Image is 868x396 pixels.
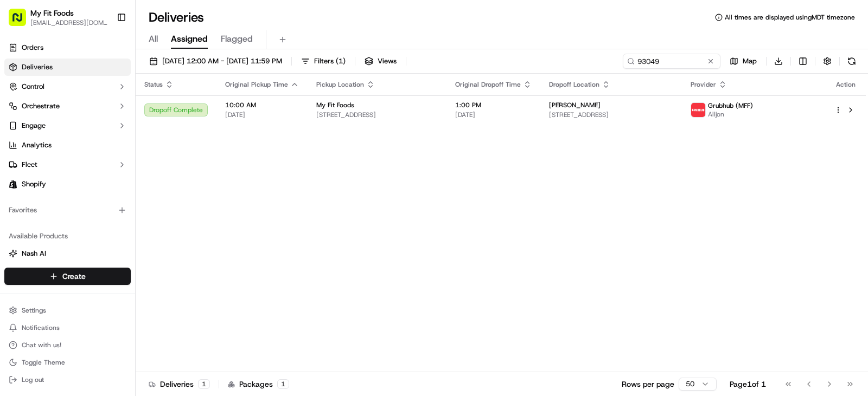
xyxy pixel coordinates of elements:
[144,80,163,89] span: Status
[743,56,757,66] span: Map
[316,80,364,89] span: Pickup Location
[228,379,289,389] div: Packages
[725,54,762,69] button: Map
[22,43,43,53] span: Orders
[225,80,288,89] span: Original Pickup Time
[314,56,346,66] span: Filters
[4,176,131,193] a: Shopify
[4,245,131,262] button: Nash AI
[22,375,44,384] span: Log out
[4,268,131,285] button: Create
[455,80,521,89] span: Original Dropoff Time
[455,111,532,119] span: [DATE]
[708,101,753,110] span: Grubhub (MFF)
[9,180,17,189] img: Shopify logo
[360,54,401,69] button: Views
[277,379,289,389] div: 1
[4,117,131,134] button: Engage
[4,228,131,245] div: Available Products
[725,13,855,22] span: All times are displayed using MDT timezone
[4,202,131,219] div: Favorites
[4,156,131,173] button: Fleet
[22,82,44,92] span: Control
[225,101,299,109] span: 10:00 AM
[622,379,674,389] p: Rows per page
[22,160,37,170] span: Fleet
[22,323,60,332] span: Notifications
[4,98,131,115] button: Orchestrate
[4,39,131,56] a: Orders
[149,379,210,389] div: Deliveries
[378,56,397,66] span: Views
[30,18,108,27] button: [EMAIL_ADDRESS][DOMAIN_NAME]
[144,54,287,69] button: [DATE] 12:00 AM - [DATE] 11:59 PM
[834,80,857,89] div: Action
[4,78,131,95] button: Control
[198,379,210,389] div: 1
[296,54,350,69] button: Filters(1)
[22,179,46,189] span: Shopify
[22,121,46,131] span: Engage
[336,56,346,66] span: ( 1 )
[4,137,131,154] a: Analytics
[4,337,131,353] button: Chat with us!
[844,54,859,69] button: Refresh
[22,306,46,315] span: Settings
[22,341,61,349] span: Chat with us!
[549,101,601,109] span: [PERSON_NAME]
[316,111,438,119] span: [STREET_ADDRESS]
[22,101,60,111] span: Orchestrate
[708,110,753,119] span: Alijon
[171,33,208,46] span: Assigned
[22,249,46,258] span: Nash AI
[316,101,354,109] span: My Fit Foods
[4,303,131,318] button: Settings
[221,33,253,46] span: Flagged
[22,358,65,367] span: Toggle Theme
[62,271,86,282] span: Create
[30,8,74,18] button: My Fit Foods
[549,80,599,89] span: Dropoff Location
[225,111,299,119] span: [DATE]
[623,54,720,69] input: Type to search
[4,59,131,76] a: Deliveries
[149,9,204,26] h1: Deliveries
[4,320,131,335] button: Notifications
[455,101,532,109] span: 1:00 PM
[549,111,673,119] span: [STREET_ADDRESS]
[730,379,766,389] div: Page 1 of 1
[22,140,52,150] span: Analytics
[691,80,716,89] span: Provider
[149,33,158,46] span: All
[4,372,131,387] button: Log out
[22,62,53,72] span: Deliveries
[9,249,126,258] a: Nash AI
[162,56,282,66] span: [DATE] 12:00 AM - [DATE] 11:59 PM
[4,4,112,30] button: My Fit Foods[EMAIL_ADDRESS][DOMAIN_NAME]
[4,355,131,370] button: Toggle Theme
[691,103,705,117] img: 5e692f75ce7d37001a5d71f1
